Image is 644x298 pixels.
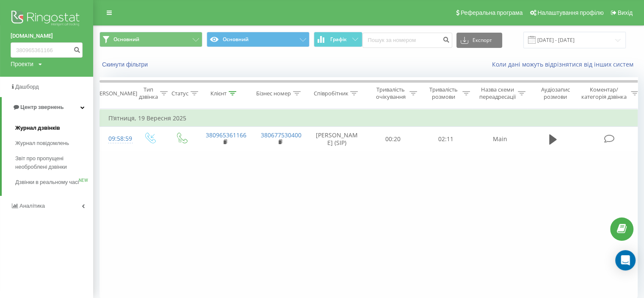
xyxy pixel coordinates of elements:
img: Ringostat logo [11,8,83,30]
div: Коментар/категорія дзвінка [579,86,629,100]
a: Коли дані можуть відрізнятися вiд інших систем [492,60,638,68]
span: Звіт про пропущені необроблені дзвінки [15,154,89,171]
td: 00:20 [367,127,420,151]
button: Скинути фільтри [100,61,152,68]
button: Основний [100,32,202,47]
div: Аудіозапис розмови [535,86,576,100]
span: Реферальна програма [461,9,523,16]
div: Тривалість розмови [427,86,460,100]
span: Вихід [618,9,633,16]
span: Журнал дзвінків [15,124,60,132]
td: Main [473,127,528,151]
span: Журнал повідомлень [15,139,69,148]
span: Аналiтика [19,203,45,209]
td: [PERSON_NAME] (SIP) [307,127,367,151]
div: Співробітник [313,90,348,97]
input: Пошук за номером [362,33,452,48]
div: Open Intercom Messenger [615,250,636,270]
div: Клієнт [210,90,227,97]
a: Центр звернень [2,97,93,117]
div: Статус [171,90,188,97]
input: Пошук за номером [11,42,83,58]
div: Бізнес номер [256,90,291,97]
a: Журнал повідомлень [15,136,93,151]
a: Дзвінки в реальному часіNEW [15,175,93,190]
span: Дашборд [15,84,39,90]
span: Графік [330,36,347,42]
a: 380965361166 [206,131,246,139]
div: 09:58:59 [108,131,125,147]
div: Проекти [11,60,33,68]
a: [DOMAIN_NAME] [11,32,83,40]
a: 380677530400 [261,131,301,139]
button: Графік [314,32,362,47]
span: Налаштування профілю [537,9,603,16]
span: Дзвінки в реальному часі [15,178,79,187]
span: Основний [113,36,139,43]
div: Назва схеми переадресації [479,86,516,100]
div: [PERSON_NAME] [94,90,137,97]
a: Журнал дзвінків [15,120,93,136]
span: Центр звернень [20,104,64,110]
div: Тривалість очікування [374,86,407,100]
a: Звіт про пропущені необроблені дзвінки [15,151,93,175]
div: Тип дзвінка [139,86,158,100]
button: Основний [207,32,310,47]
td: 02:11 [420,127,473,151]
td: П’ятниця, 19 Вересня 2025 [100,110,642,127]
button: Експорт [456,33,502,48]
